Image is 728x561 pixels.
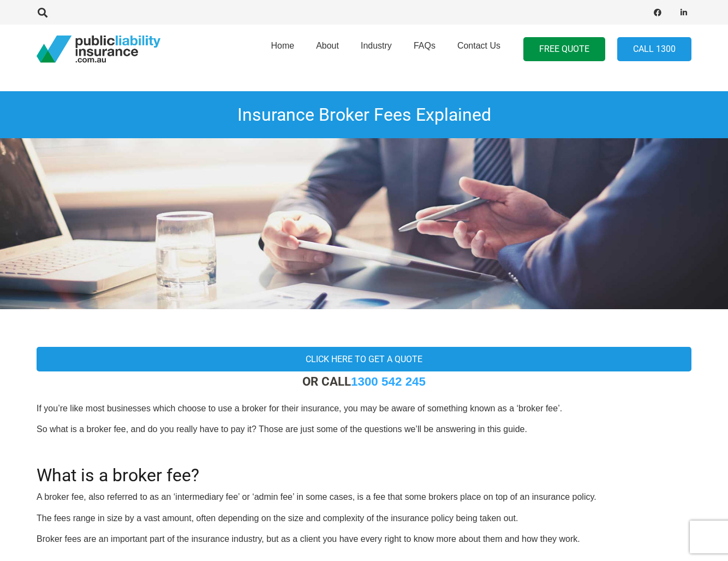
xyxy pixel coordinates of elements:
a: Facebook [650,5,665,20]
strong: OR CALL [302,374,426,388]
a: Contact Us [446,21,511,77]
p: Broker fees are an important part of the insurance industry, but as a client you have every right... [37,533,691,545]
h2: What is a broker fee? [37,452,691,486]
span: Industry [361,41,392,50]
a: Industry [350,21,403,77]
a: Call 1300 [617,37,691,62]
a: FREE QUOTE [523,37,605,62]
a: 1300 542 245 [351,375,426,388]
a: About [305,21,350,77]
span: About [316,41,339,50]
p: A broker fee, also referred to as an ‘intermediary fee’ or ‘admin fee’ in some cases, is a fee th... [37,491,691,503]
a: FAQs [403,21,446,77]
span: Contact Us [457,41,500,50]
span: FAQs [414,41,435,50]
p: The fees range in size by a vast amount, often depending on the size and complexity of the insura... [37,512,691,524]
a: LinkedIn [676,5,691,20]
p: If you’re like most businesses which choose to use a broker for their insurance, you may be aware... [37,403,691,415]
a: Home [260,21,305,77]
a: Click here to get a quote [37,347,691,371]
a: pli_logotransparent [37,36,160,63]
a: Search [32,8,53,17]
span: Home [271,41,294,50]
p: So what is a broker fee, and do you really have to pay it? Those are just some of the questions w... [37,423,691,435]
